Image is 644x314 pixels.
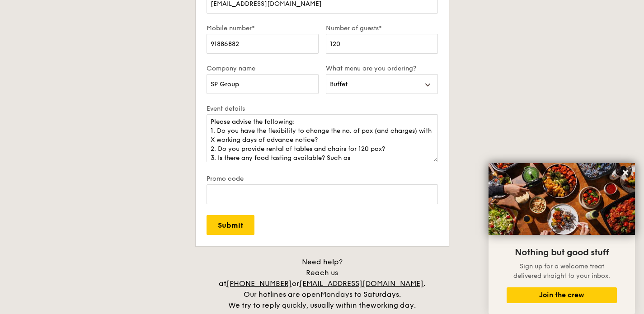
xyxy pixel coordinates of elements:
[513,262,610,280] span: Sign up for a welcome treat delivered straight to your inbox.
[207,175,438,183] label: Promo code
[489,163,635,235] img: DSC07876-Edit02-Large.jpeg
[207,105,438,112] label: Event details
[226,279,292,288] a: [PHONE_NUMBER]
[515,247,609,258] span: Nothing but good stuff
[209,257,435,311] div: Need help? Reach us at or . Our hotlines are open We try to reply quickly, usually within the
[299,279,423,288] a: [EMAIL_ADDRESS][DOMAIN_NAME]
[207,114,438,162] textarea: Let us know details such as your venue address, event time, preferred menu, dietary requirements,...
[507,287,617,303] button: Join the crew
[326,24,438,32] label: Number of guests*
[207,215,254,235] input: Submit
[320,290,401,299] span: Mondays to Saturdays.
[618,165,633,180] button: Close
[371,301,416,309] span: working day.
[207,24,319,32] label: Mobile number*
[326,65,438,72] label: What menu are you ordering?
[207,65,319,72] label: Company name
